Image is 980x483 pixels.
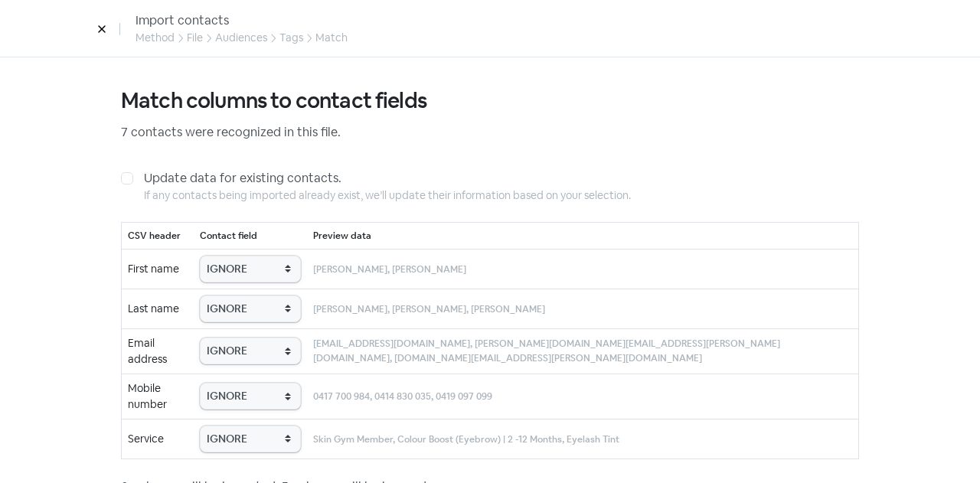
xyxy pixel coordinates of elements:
[187,30,203,46] div: File
[313,302,545,317] small: [PERSON_NAME], [PERSON_NAME], [PERSON_NAME]
[313,337,852,366] small: [EMAIL_ADDRESS][DOMAIN_NAME], [PERSON_NAME][DOMAIN_NAME][EMAIL_ADDRESS][PERSON_NAME][DOMAIN_NAME]...
[307,222,858,249] th: Preview data
[122,249,194,289] td: First name
[122,328,194,374] td: Email address
[313,432,619,447] small: Skin Gym Member, Colour Boost (Eyebrow) | 2 -12 Months, Eyelash Tint
[121,188,859,204] div: If any contacts being imported already exist, we’ll update their information based on your select...
[122,289,194,328] td: Last name
[194,222,307,249] th: Contact field
[313,390,492,404] small: 0417 700 984, 0414 830 035, 0419 097 099
[315,30,348,46] div: Match
[215,30,267,46] div: Audiences
[121,88,859,114] h3: Match columns to contact fields
[136,11,348,30] div: Import contacts
[136,30,175,46] div: Method
[122,374,194,419] td: Mobile number
[279,30,303,46] div: Tags
[121,123,859,142] p: 7 contacts were recognized in this file.
[313,263,466,277] small: [PERSON_NAME], [PERSON_NAME]
[144,169,341,188] label: Update data for existing contacts.
[122,222,194,249] th: CSV header
[122,419,194,459] td: Service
